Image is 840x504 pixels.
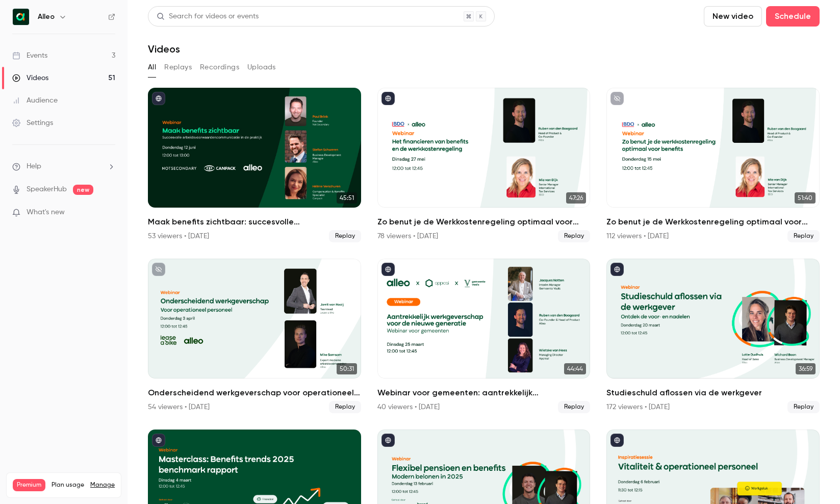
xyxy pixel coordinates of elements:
[12,51,47,61] div: Events
[90,481,115,489] a: Manage
[381,263,395,276] button: published
[148,259,361,413] li: Onderscheidend werkgeverschap voor operationeel personeel
[13,479,45,491] span: Premium
[606,231,669,241] div: 112 viewers • [DATE]
[377,88,591,242] a: 47:26Zo benut je de Werkkostenregeling optimaal voor benefits78 viewers • [DATE]Replay
[377,216,591,228] h2: Zo benut je de Werkkostenregeling optimaal voor benefits
[610,263,624,276] button: published
[247,59,276,75] button: Uploads
[377,259,591,413] a: 44:44Webinar voor gemeenten: aantrekkelijk werkgeverschap voor de nieuwe generatie40 viewers • [D...
[787,230,820,242] span: Replay
[12,95,58,106] div: Audience
[152,263,165,276] button: unpublished
[704,6,762,27] button: New video
[558,401,590,413] span: Replay
[148,231,209,241] div: 53 viewers • [DATE]
[152,434,165,447] button: published
[200,59,239,75] button: Recordings
[606,259,820,413] a: 36:59Studieschuld aflossen via de werkgever172 viewers • [DATE]Replay
[610,92,624,105] button: unpublished
[337,192,357,204] span: 45:51
[12,118,53,128] div: Settings
[377,231,438,241] div: 78 viewers • [DATE]
[148,259,361,413] a: 50:31Onderscheidend werkgeverschap voor operationeel personeel54 viewers • [DATE]Replay
[558,230,590,242] span: Replay
[148,88,361,242] a: 45:51Maak benefits zichtbaar: succesvolle arbeidsvoorwaarden communicatie in de praktijk53 viewer...
[27,161,41,172] span: Help
[606,88,820,242] li: Zo benut je de Werkkostenregeling optimaal voor benefits
[103,208,115,217] iframe: Noticeable Trigger
[766,6,820,27] button: Schedule
[381,434,395,447] button: published
[606,387,820,399] h2: Studieschuld aflossen via de werkgever
[377,387,591,399] h2: Webinar voor gemeenten: aantrekkelijk werkgeverschap voor de nieuwe generatie
[13,9,29,25] img: Alleo
[377,88,591,242] li: Zo benut je de Werkkostenregeling optimaal voor benefits
[329,401,361,413] span: Replay
[27,207,65,218] span: What's new
[73,185,93,195] span: new
[606,402,670,412] div: 172 viewers • [DATE]
[157,11,259,22] div: Search for videos or events
[329,230,361,242] span: Replay
[148,43,180,55] h1: Videos
[610,434,624,447] button: published
[148,387,361,399] h2: Onderscheidend werkgeverschap voor operationeel personeel
[787,401,820,413] span: Replay
[148,402,210,412] div: 54 viewers • [DATE]
[337,363,357,374] span: 50:31
[606,88,820,242] a: 51:40Zo benut je de Werkkostenregeling optimaal voor benefits112 viewers • [DATE]Replay
[566,192,586,204] span: 47:26
[148,59,156,75] button: All
[38,12,55,22] h6: Alleo
[381,92,395,105] button: published
[377,402,440,412] div: 40 viewers • [DATE]
[148,216,361,228] h2: Maak benefits zichtbaar: succesvolle arbeidsvoorwaarden communicatie in de praktijk
[795,192,816,204] span: 51:40
[796,363,816,374] span: 36:59
[564,363,586,374] span: 44:44
[12,161,115,172] li: help-dropdown-opener
[52,481,84,489] span: Plan usage
[148,6,820,498] section: Videos
[377,259,591,413] li: Webinar voor gemeenten: aantrekkelijk werkgeverschap voor de nieuwe generatie
[148,88,361,242] li: Maak benefits zichtbaar: succesvolle arbeidsvoorwaarden communicatie in de praktijk
[164,59,192,75] button: Replays
[606,259,820,413] li: Studieschuld aflossen via de werkgever
[12,73,48,83] div: Videos
[27,184,67,195] a: SpeakerHub
[152,92,165,105] button: published
[606,216,820,228] h2: Zo benut je de Werkkostenregeling optimaal voor benefits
